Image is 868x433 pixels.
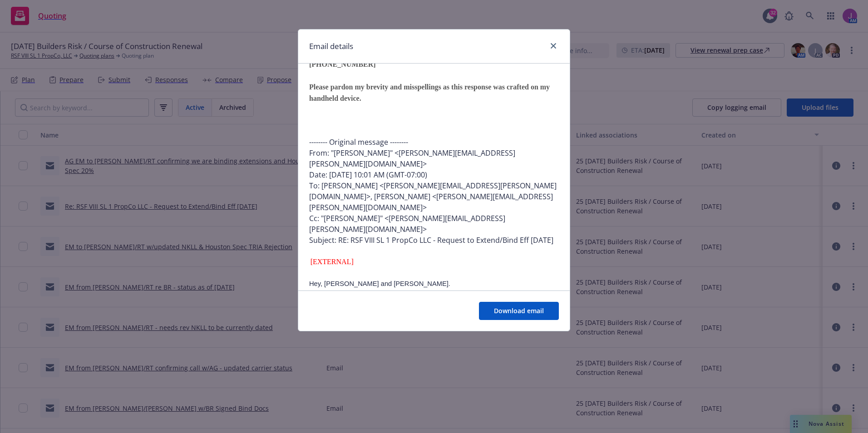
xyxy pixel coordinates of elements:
span: Hey, [PERSON_NAME] and [PERSON_NAME]. [309,280,450,287]
div: From: "[PERSON_NAME]" <[PERSON_NAME][EMAIL_ADDRESS][PERSON_NAME][DOMAIN_NAME]> [309,148,559,169]
div: Subject: RE: RSF VIII SL 1 PropCo LLC - Request to Extend/Bind Eff [DATE] [309,235,559,246]
span: Download email [494,306,544,315]
font: [PHONE_NUMBER] [309,60,376,68]
div: [EXTERNAL] [309,256,559,267]
div: -------- Original message -------- [309,137,559,148]
button: Download email [479,302,559,320]
div: To: [PERSON_NAME] <[PERSON_NAME][EMAIL_ADDRESS][PERSON_NAME][DOMAIN_NAME]>, [PERSON_NAME] <[PERSO... [309,180,559,213]
font: Please pardon my brevity and misspellings as this response was crafted on my handheld device. [309,83,550,102]
h1: Email details [309,40,353,52]
div: Cc: "[PERSON_NAME]" <[PERSON_NAME][EMAIL_ADDRESS][PERSON_NAME][DOMAIN_NAME]> [309,213,559,235]
a: close [548,40,559,51]
div: Date: [DATE] 10:01 AM (GMT-07:00) [309,169,559,180]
